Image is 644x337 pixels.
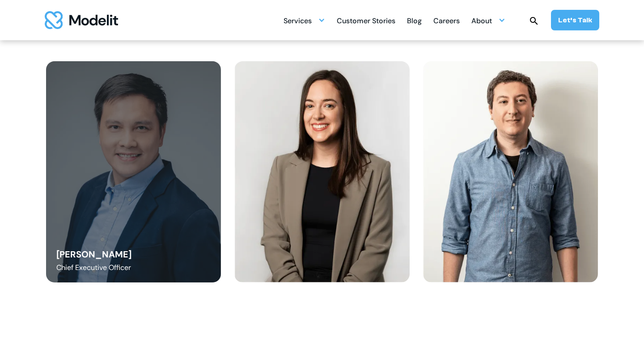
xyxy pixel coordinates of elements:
[337,13,395,30] div: Customer Stories
[45,11,118,29] a: home
[471,12,505,29] div: About
[284,13,312,30] div: Services
[56,248,131,261] div: [PERSON_NAME]
[407,13,422,30] div: Blog
[551,10,599,30] a: Let’s Talk
[433,12,460,29] a: Careers
[337,12,395,29] a: Customer Stories
[56,262,131,273] div: Chief Executive Officer
[407,12,422,29] a: Blog
[558,15,592,25] div: Let’s Talk
[284,12,325,29] div: Services
[45,11,118,29] img: modelit logo
[433,13,460,30] div: Careers
[471,13,492,30] div: About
